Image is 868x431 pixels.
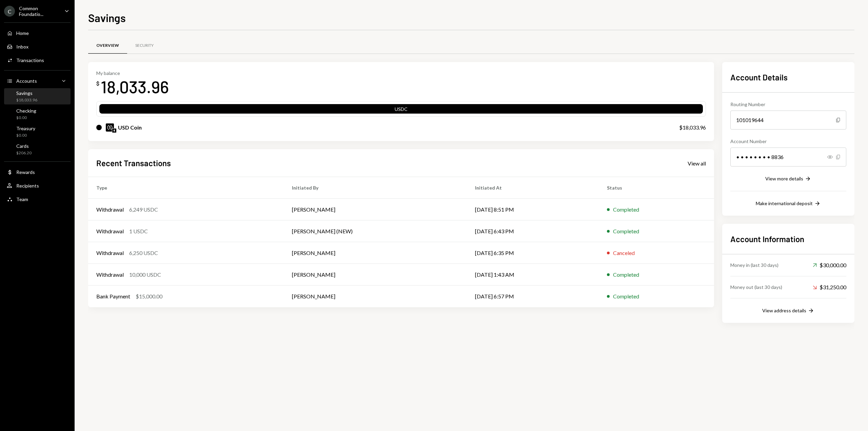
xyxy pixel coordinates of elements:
div: Money in (last 30 days) [730,261,778,269]
td: [DATE] 8:51 PM [467,199,599,220]
a: Transactions [4,54,71,66]
button: View address details [762,307,814,315]
td: [PERSON_NAME] (NEW) [284,220,467,242]
div: View address details [762,308,806,313]
div: Savings [16,90,37,96]
div: Account Number [730,138,846,145]
div: Completed [613,205,639,214]
div: Withdrawal [96,249,124,257]
div: 1 USDC [129,227,148,235]
th: Status [599,177,714,199]
div: Transactions [16,57,44,63]
a: Home [4,27,71,39]
a: Recipients [4,179,71,192]
th: Initiated By [284,177,467,199]
a: Cards$206.20 [4,141,71,157]
div: $ [96,80,99,87]
div: $0.00 [16,133,35,138]
a: Team [4,193,71,205]
td: [DATE] 6:57 PM [467,286,599,307]
div: Money out (last 30 days) [730,283,782,291]
div: Withdrawal [96,271,124,279]
td: [DATE] 6:43 PM [467,220,599,242]
td: [PERSON_NAME] [284,264,467,286]
div: 6,250 USDC [129,249,158,257]
button: Make international deposit [756,200,821,208]
div: USD Coin [118,123,142,132]
a: Checking$0.00 [4,106,71,122]
div: Rewards [16,169,35,175]
div: Completed [613,292,639,300]
a: Rewards [4,166,71,178]
div: 6,249 USDC [129,205,158,214]
a: Savings$18,033.96 [4,88,71,104]
div: View all [688,160,706,167]
div: 10,000 USDC [129,271,161,279]
td: [DATE] 6:35 PM [467,242,599,264]
img: USDC [106,123,114,132]
td: [PERSON_NAME] [284,242,467,264]
div: 18,033.96 [101,76,169,97]
h1: Savings [88,11,126,24]
a: Accounts [4,75,71,87]
td: [PERSON_NAME] [284,199,467,220]
td: [DATE] 1:43 AM [467,264,599,286]
a: Overview [88,37,127,54]
button: View more details [765,175,811,183]
div: $18,033.96 [16,97,37,103]
th: Initiated At [467,177,599,199]
div: View more details [765,176,803,181]
div: Inbox [16,44,28,50]
a: Security [127,37,162,54]
div: $31,250.00 [813,283,846,291]
div: Overview [96,43,119,48]
h2: Recent Transactions [96,157,171,169]
div: Treasury [16,125,35,131]
div: Cards [16,143,32,149]
div: 101019644 [730,111,846,130]
a: Treasury$0.00 [4,123,71,140]
div: Security [135,43,154,48]
div: Withdrawal [96,205,124,214]
div: Canceled [613,249,635,257]
div: My balance [96,70,169,76]
div: $30,000.00 [813,261,846,269]
a: View all [688,159,706,167]
div: Accounts [16,78,37,84]
td: [PERSON_NAME] [284,286,467,307]
div: Completed [613,227,639,235]
div: $206.20 [16,150,32,156]
div: Completed [613,271,639,279]
div: Bank Payment [96,292,130,300]
div: Common Foundatio... [19,5,59,17]
div: • • • • • • • • 8836 [730,148,846,166]
th: Type [88,177,284,199]
h2: Account Information [730,233,846,244]
a: Inbox [4,40,71,53]
div: Withdrawal [96,227,124,235]
div: Home [16,30,29,36]
div: $0.00 [16,115,36,121]
div: C [4,6,15,17]
div: $18,033.96 [679,123,706,132]
div: Recipients [16,183,39,189]
div: Routing Number [730,101,846,108]
img: ethereum-mainnet [112,129,116,133]
div: Team [16,196,28,202]
div: USDC [99,105,703,115]
div: $15,000.00 [136,292,162,300]
div: Make international deposit [756,200,813,206]
div: Checking [16,108,36,114]
h2: Account Details [730,72,846,83]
